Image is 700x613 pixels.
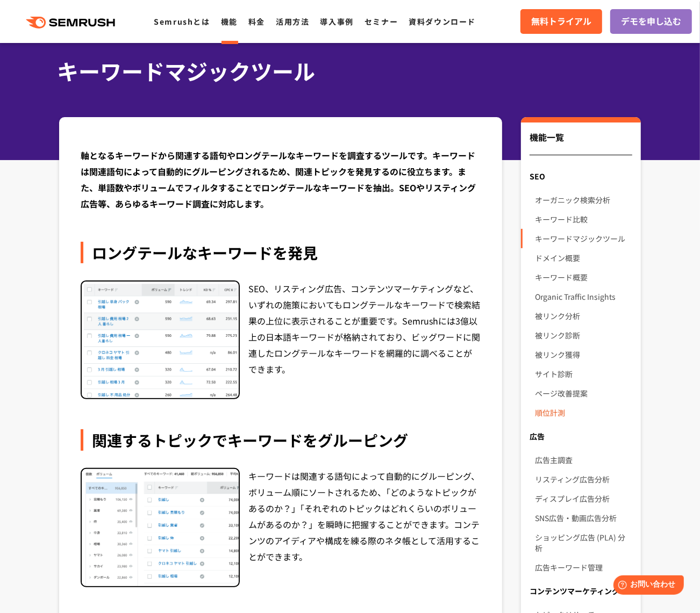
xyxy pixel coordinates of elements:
[535,508,632,528] a: SNS広告・動画広告分析
[221,16,238,27] a: 機能
[82,282,239,399] img: キーワードマジックツール ロングテールキーワード
[535,326,632,345] a: 被リンク診断
[520,9,602,34] a: 無料トライアル
[535,450,632,470] a: 広告主調査
[81,242,481,263] div: ロングテールなキーワードを発見
[535,528,632,558] a: ショッピング広告 (PLA) 分析
[248,468,481,587] div: キーワードは関連する語句によって自動的にグルーピング、ボリューム順にソートされるため、「どのようなトピックがあるのか？」「それぞれのトピックはどれくらいのボリュームがあるのか？」を瞬時に把握する...
[535,364,632,384] a: サイト診断
[521,167,641,186] div: SEO
[535,268,632,287] a: キーワード概要
[320,16,354,27] a: 導入事例
[81,147,481,212] div: 軸となるキーワードから関連する語句やロングテールなキーワードを調査するツールです。キーワードは関連語句によって自動的にグルーピングされるため、関連トピックを発見するのに役立ちます。また、単語数や...
[535,248,632,268] a: ドメイン概要
[248,16,265,27] a: 料金
[531,15,591,28] span: 無料トライアル
[604,571,688,601] iframe: Help widget launcher
[521,581,641,601] div: コンテンツマーケティング
[535,470,632,489] a: リスティング広告分析
[248,280,481,400] div: SEO、リスティング広告、コンテンツマーケティングなど、いずれの施策においてもロングテールなキーワードで検索結果の上位に表示されることが重要です。Semrushには3億以上の日本語キーワードが格...
[535,190,632,210] a: オーガニック検索分析
[82,469,239,586] img: キーワードマジックツール キーワードグループ
[365,16,398,27] a: セミナー
[535,384,632,403] a: ページ改善提案
[535,403,632,422] a: 順位計測
[535,345,632,364] a: 被リンク獲得
[535,287,632,306] a: Organic Traffic Insights
[530,131,632,155] div: 機能一覧
[621,15,681,28] span: デモを申し込む
[535,489,632,508] a: ディスプレイ広告分析
[535,229,632,248] a: キーワードマジックツール
[57,55,632,87] h1: キーワードマジックツール
[81,429,481,451] div: 関連するトピックでキーワードをグルーピング
[535,210,632,229] a: キーワード比較
[521,427,641,446] div: 広告
[154,16,210,27] a: Semrushとは
[276,16,309,27] a: 活用方法
[535,306,632,326] a: 被リンク分析
[535,558,632,577] a: 広告キーワード管理
[610,9,692,34] a: デモを申し込む
[409,16,476,27] a: 資料ダウンロード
